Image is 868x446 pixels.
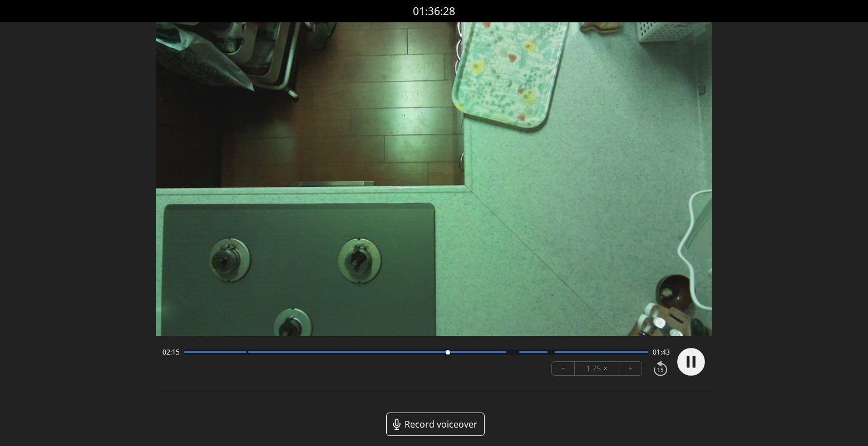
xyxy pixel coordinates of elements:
a: 01:36:28 [413,3,455,20]
div: 1.75 × [575,362,619,375]
span: 01:43 [653,348,670,357]
span: 02:15 [162,348,180,357]
button: − [552,362,575,375]
a: Record voiceover [386,413,485,436]
span: Record voiceover [405,418,477,431]
button: + [619,362,642,375]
